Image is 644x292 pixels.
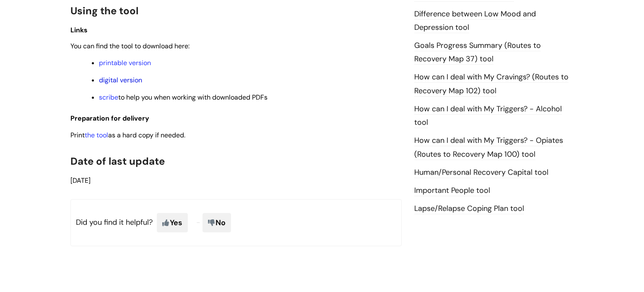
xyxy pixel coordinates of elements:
[70,131,185,139] span: Print as a hard copy if needed.
[414,203,524,214] a: Lapse/Relapse Coping Plan tool
[414,185,490,196] a: Important People tool
[70,4,138,17] span: Using the tool
[203,213,231,232] span: No
[414,40,541,65] a: Goals Progress Summary (Routes to Recovery Map 37) tool
[99,58,151,67] a: printable version
[414,104,562,128] a: How can I deal with My Triggers? - Alcohol tool
[70,199,402,246] p: Did you find it helpful?
[70,42,190,50] span: You can find the tool to download here:
[99,93,267,102] span: to help you when working with downloaded PDFs
[70,26,88,34] span: Links
[414,167,548,178] a: Human/Personal Recovery Capital tool
[414,9,536,33] a: Difference between Low Mood and Depression tool
[70,155,165,168] span: Date of last update
[99,76,142,84] a: digital version
[70,114,149,123] span: Preparation for delivery
[70,176,91,185] span: [DATE]
[99,93,118,102] a: scribe
[85,131,108,139] a: the tool
[414,72,569,96] a: How can I deal with My Cravings? (Routes to Recovery Map 102) tool
[157,213,188,232] span: Yes
[414,135,563,160] a: How can I deal with My Triggers? - Opiates (Routes to Recovery Map 100) tool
